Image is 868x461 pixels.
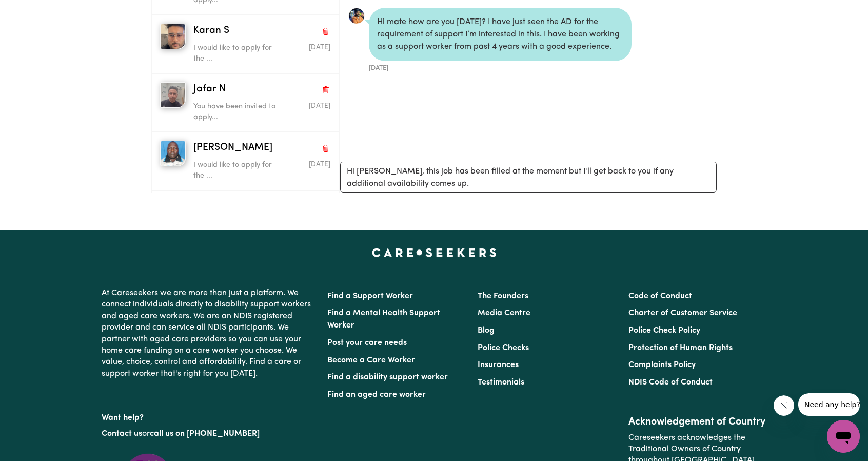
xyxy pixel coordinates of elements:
div: Hi mate how are you [DATE]? I have just seen the AD for the requirement of support I’m interested... [369,8,632,61]
a: Become a Care Worker [327,356,415,364]
a: Media Centre [478,309,530,317]
a: Protection of Human Rights [628,344,733,352]
p: I would like to apply for the ... [193,43,285,65]
a: Complaints Policy [628,361,696,369]
img: Dennis K [160,141,186,166]
img: Karan S [160,24,186,49]
a: Find a disability support worker [327,373,448,381]
iframe: Message from company [798,393,860,416]
textarea: Hi [PERSON_NAME], this job has been filled at the moment but I'll get back to you if any addition... [340,162,717,193]
span: Karan S [193,24,229,39]
a: Contact us [102,430,142,438]
iframe: Close message [774,395,794,416]
p: I would like to apply for the ... [193,160,285,182]
img: Jafar N [160,82,186,108]
button: Jafar NJafar NDelete conversationYou have been invited to apply...Message sent on August 2, 2025 [151,73,339,132]
a: View Akhil Goud G's profile [348,8,365,24]
p: Want help? [102,408,315,424]
span: Message sent on August 2, 2025 [309,44,330,51]
a: Charter of Customer Service [628,309,737,317]
button: Mohammad Shipon M[PERSON_NAME] MDelete conversationI would like to apply for the ...Message sent ... [151,190,339,249]
span: Jafar N [193,82,226,97]
a: Post your care needs [327,339,407,347]
button: Dennis K[PERSON_NAME]Delete conversationI would like to apply for the ...Message sent on August 2... [151,132,339,190]
button: Delete conversation [321,141,330,155]
a: Find a Mental Health Support Worker [327,309,440,330]
p: You have been invited to apply... [193,101,285,123]
span: [PERSON_NAME] [193,141,272,156]
p: At Careseekers we are more than just a platform. We connect individuals directly to disability su... [102,283,315,383]
div: [DATE] [369,61,632,73]
h2: Acknowledgement of Country [628,416,766,428]
button: Delete conversation [321,83,330,96]
a: Find a Support Worker [327,292,413,300]
a: Testimonials [478,378,524,387]
a: Find an aged care worker [327,391,426,399]
iframe: Button to launch messaging window [827,420,860,453]
a: Blog [478,326,495,335]
img: 77BF93C44ED764EA8AD40DBC06EE2489_avatar_blob [348,8,365,24]
a: Insurances [478,361,519,369]
a: Careseekers home page [372,248,497,257]
p: or [102,424,315,444]
a: Code of Conduct [628,292,692,300]
a: call us on [PHONE_NUMBER] [150,430,260,438]
button: Delete conversation [321,24,330,37]
a: NDIS Code of Conduct [628,378,713,387]
span: Message sent on August 2, 2025 [309,103,330,109]
a: Police Check Policy [628,326,700,335]
a: Police Checks [478,344,529,352]
span: Message sent on August 2, 2025 [309,161,330,168]
button: Karan SKaran SDelete conversationI would like to apply for the ...Message sent on August 2, 2025 [151,15,339,73]
span: Need any help? [6,7,62,15]
a: The Founders [478,292,528,300]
